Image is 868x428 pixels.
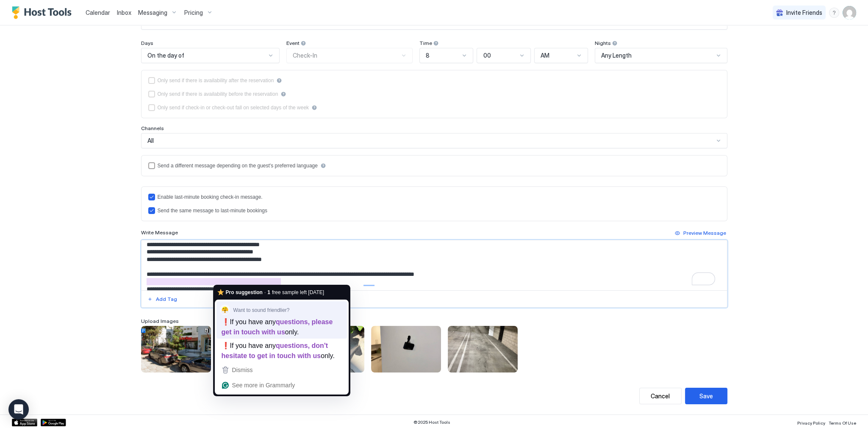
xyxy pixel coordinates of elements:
div: User profile [843,6,856,19]
div: Preview Message [683,229,726,237]
button: Add Tag [146,294,178,304]
span: Terms Of Use [829,420,856,425]
a: Calendar [86,8,110,17]
button: Save [685,388,727,404]
span: On the day of [147,52,184,59]
div: Save [699,392,713,400]
button: Cancel [639,388,682,404]
span: AM [541,52,549,59]
textarea: To enrich screen reader interactions, please activate Accessibility in Grammarly extension settings [141,240,727,290]
div: View image [371,326,441,372]
span: Messaging [138,9,167,17]
a: Privacy Policy [797,418,825,427]
div: lastMinuteMessageIsTheSame [148,207,720,214]
span: Write Message [141,229,178,236]
span: Days [141,40,153,46]
div: lastMinuteMessageEnabled [148,194,720,200]
div: Only send if there is availability before the reservation [158,91,278,97]
a: Inbox [117,8,131,17]
div: languagesEnabled [148,162,720,169]
a: Google Play Store [41,419,66,426]
span: Invite Friends [786,9,822,17]
div: Send the same message to last-minute bookings [158,208,267,214]
div: Send a different message depending on the guest's preferred language [158,163,318,169]
span: © 2025 Host Tools [413,420,450,425]
div: Enable last-minute booking check-in message. [158,194,263,200]
div: menu [829,8,839,18]
a: Host Tools Logo [12,6,75,19]
div: Only send if there is availability after the reservation [158,78,274,83]
span: Time [419,40,432,46]
a: Terms Of Use [829,418,856,427]
div: Cancel [651,392,670,400]
span: Event [286,40,300,46]
span: Any Length [601,52,632,59]
div: View image [141,326,211,372]
span: Pricing [184,9,203,17]
a: App Store [12,419,37,426]
span: Calendar [86,9,110,16]
span: All [147,137,154,145]
span: Nights [595,40,611,46]
button: Preview Message [674,228,727,238]
div: afterReservation [148,77,720,84]
div: beforeReservation [148,91,720,97]
span: Inbox [117,9,131,16]
div: isLimited [148,104,720,111]
div: Add Tag [156,295,177,303]
div: Open Intercom Messenger [8,399,29,420]
span: 8 [426,52,430,59]
span: Upload Images [141,318,179,324]
span: Privacy Policy [797,420,825,425]
span: 00 [483,52,491,59]
span: Channels [141,125,164,131]
div: Only send if check-in or check-out fall on selected days of the week [158,105,309,111]
div: View image [448,326,518,372]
